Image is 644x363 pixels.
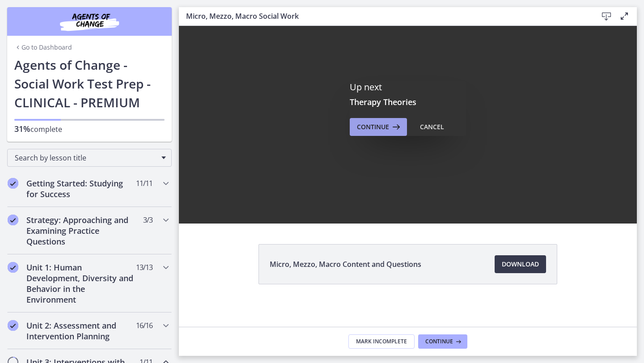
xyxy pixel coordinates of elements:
[350,118,407,136] button: Continue
[26,215,136,247] h2: Strategy: Approaching and Examining Practice Questions
[36,11,143,32] img: Agents of Change
[420,122,444,132] div: Cancel
[14,43,72,52] a: Go to Dashboard
[136,262,153,273] span: 13 / 13
[136,320,153,331] span: 16 / 16
[425,338,453,345] span: Continue
[143,215,153,225] span: 3 / 3
[8,320,18,331] i: Completed
[356,338,407,345] span: Mark Incomplete
[502,259,539,270] span: Download
[14,123,165,135] p: complete
[418,334,467,349] button: Continue
[136,178,153,189] span: 11 / 11
[26,262,136,305] h2: Unit 1: Human Development, Diversity and Behavior in the Environment
[14,123,30,134] span: 31%
[8,215,18,225] i: Completed
[348,334,415,349] button: Mark Incomplete
[495,255,546,273] a: Download
[270,259,421,270] span: Micro, Mezzo, Macro Content and Questions
[7,149,172,167] div: Search by lesson title
[413,118,451,136] button: Cancel
[350,81,466,93] p: Up next
[350,97,466,107] h3: Therapy Theories
[26,320,136,342] h2: Unit 2: Assessment and Intervention Planning
[26,178,136,199] h2: Getting Started: Studying for Success
[186,11,583,21] h3: Micro, Mezzo, Macro Social Work
[14,55,165,112] h1: Agents of Change - Social Work Test Prep - CLINICAL - PREMIUM
[8,262,18,273] i: Completed
[15,153,157,163] span: Search by lesson title
[8,178,18,189] i: Completed
[357,122,389,132] span: Continue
